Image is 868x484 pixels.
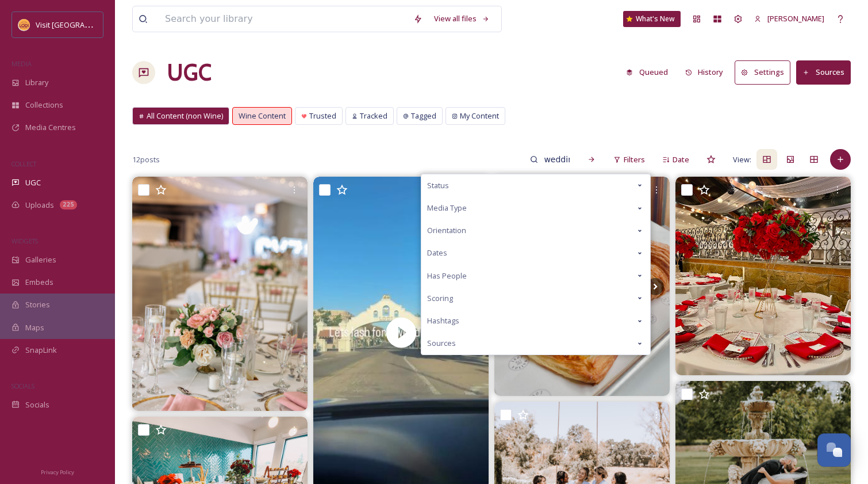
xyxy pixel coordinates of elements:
[679,61,729,83] button: History
[60,200,77,209] div: 225
[620,61,674,83] button: Queued
[360,110,387,121] span: Tracked
[538,148,575,171] input: Search
[11,237,38,245] span: WIDGETS
[25,254,56,265] span: Galleries
[41,468,74,476] span: Privacy Policy
[817,433,851,467] button: Open Chat
[11,382,34,390] span: SOCIALS
[25,177,41,188] span: UGC
[11,159,36,168] span: COLLECT
[675,177,851,375] img: ✨ We are now accepting bookings for 2025! Whether you’re planning a wedding, birthday, anniversar...
[624,154,645,165] span: Filters
[25,277,53,288] span: Embeds
[159,6,408,32] input: Search your library
[735,60,796,84] a: Settings
[41,464,74,478] a: Privacy Policy
[147,110,223,121] span: All Content (non Wine)
[623,11,681,27] a: What's New
[679,61,735,83] a: History
[25,399,49,410] span: Socials
[428,7,496,30] a: View all files
[18,19,30,31] img: Square%20Social%20Visit%20Lodi.png
[733,154,751,165] span: View:
[460,110,499,121] span: My Content
[427,315,459,326] span: Hashtags
[427,338,456,349] span: Sources
[25,122,76,133] span: Media Centres
[427,225,466,236] span: Orientation
[239,110,286,121] span: Wine Content
[132,177,308,411] img: Celebrate Life’s Milestones in Wine Country From weddings and quinceañeras to anniversaries and u...
[25,345,57,356] span: SnapLink
[796,60,851,84] button: Sources
[748,7,830,30] a: [PERSON_NAME]
[25,299,50,310] span: Stories
[309,110,336,121] span: Trusted
[673,154,689,165] span: Date
[427,270,467,281] span: Has People
[25,200,54,211] span: Uploads
[427,180,449,191] span: Status
[36,19,125,30] span: Visit [GEOGRAPHIC_DATA]
[11,59,32,68] span: MEDIA
[767,13,824,24] span: [PERSON_NAME]
[132,154,160,165] span: 12 posts
[735,60,790,84] button: Settings
[167,55,212,90] a: UGC
[25,100,63,110] span: Collections
[427,293,453,304] span: Scoring
[25,77,48,88] span: Library
[620,61,679,83] a: Queued
[427,203,467,214] span: Media Type
[411,110,436,121] span: Tagged
[427,247,447,258] span: Dates
[25,322,44,333] span: Maps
